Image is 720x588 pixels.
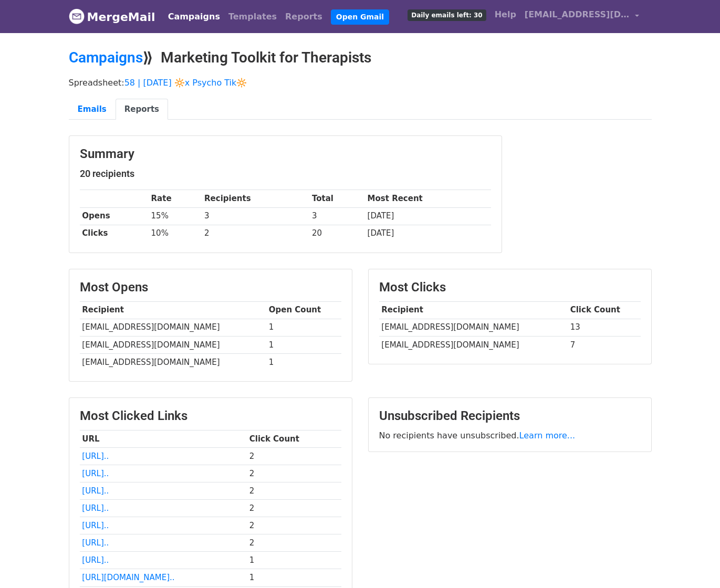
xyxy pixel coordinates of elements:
a: Campaigns [69,49,143,66]
th: Rate [149,190,202,207]
td: 7 [568,336,641,353]
th: Recipients [202,190,309,207]
td: 1 [266,319,341,336]
a: [URL][DOMAIN_NAME].. [82,573,174,582]
p: Spreadsheet: [69,77,652,88]
a: Reports [116,99,168,120]
td: 10% [149,225,202,242]
td: 2 [247,447,341,465]
td: 2 [247,482,341,500]
a: 58 | [DATE] 🔆x Psycho Tik🔆 [124,78,247,88]
th: Most Recent [365,190,491,207]
th: Total [309,190,365,207]
td: 2 [247,465,341,482]
a: Learn more... [519,430,576,440]
td: [DATE] [365,225,491,242]
td: [EMAIL_ADDRESS][DOMAIN_NAME] [80,319,266,336]
a: Open Gmail [331,9,389,25]
a: MergeMail [69,6,155,28]
a: Campaigns [164,6,224,27]
a: [URL].. [82,521,109,530]
h3: Unsubscribed Recipients [379,408,641,424]
th: Opens [80,207,149,225]
th: Recipient [379,301,568,319]
p: No recipients have unsubscribed. [379,430,641,441]
a: [URL].. [82,469,109,478]
td: 1 [247,569,341,586]
td: 13 [568,319,641,336]
a: [URL].. [82,555,109,565]
h3: Most Opens [80,280,341,295]
th: Open Count [266,301,341,319]
th: Click Count [568,301,641,319]
td: 1 [266,353,341,371]
td: [EMAIL_ADDRESS][DOMAIN_NAME] [379,319,568,336]
a: [URL].. [82,451,109,461]
iframe: Chat Widget [667,538,720,588]
a: [URL].. [82,503,109,513]
th: Click Count [247,430,341,447]
td: 15% [149,207,202,225]
td: 3 [309,207,365,225]
a: Templates [224,6,281,27]
a: Reports [281,6,327,27]
td: 20 [309,225,365,242]
td: 3 [202,207,309,225]
td: [EMAIL_ADDRESS][DOMAIN_NAME] [80,336,266,353]
th: Clicks [80,225,149,242]
td: 2 [247,517,341,534]
img: MergeMail logo [69,8,85,24]
td: 1 [266,336,341,353]
th: URL [80,430,247,447]
td: 2 [202,225,309,242]
h3: Summary [80,146,491,162]
a: [URL].. [82,486,109,496]
h2: ⟫ Marketing Toolkit for Therapists [69,49,652,67]
td: 2 [247,500,341,517]
td: 1 [247,552,341,569]
a: [EMAIL_ADDRESS][DOMAIN_NAME] [520,4,643,29]
a: Daily emails left: 30 [403,4,490,25]
th: Recipient [80,301,266,319]
span: Daily emails left: 30 [408,9,486,21]
td: [EMAIL_ADDRESS][DOMAIN_NAME] [379,336,568,353]
a: Emails [69,99,116,120]
h3: Most Clicks [379,280,641,295]
td: 2 [247,534,341,552]
h5: 20 recipients [80,168,491,180]
span: [EMAIL_ADDRESS][DOMAIN_NAME] [525,8,630,21]
td: [EMAIL_ADDRESS][DOMAIN_NAME] [80,353,266,371]
td: [DATE] [365,207,491,225]
h3: Most Clicked Links [80,408,341,424]
a: [URL].. [82,538,109,548]
a: Help [491,4,520,25]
